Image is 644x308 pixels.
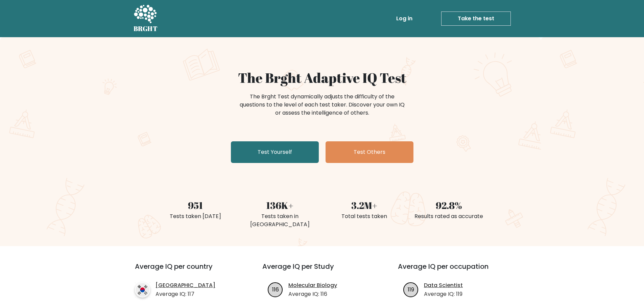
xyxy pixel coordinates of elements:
[242,212,318,229] div: Tests taken in [GEOGRAPHIC_DATA]
[272,285,279,293] text: 116
[411,198,487,212] div: 92.8%
[411,212,487,220] div: Results rated as accurate
[242,198,318,212] div: 136K+
[157,70,487,86] h1: The Brght Adaptive IQ Test
[326,198,403,212] div: 3.2M+
[424,290,463,298] p: Average IQ: 119
[156,290,215,298] p: Average IQ: 117
[326,141,413,163] a: Test Others
[408,285,414,293] text: 119
[441,11,511,26] a: Take the test
[231,141,319,163] a: Test Yourself
[288,281,337,289] a: Molecular Biology
[134,3,158,34] a: BRGHT
[393,12,415,25] a: Log in
[398,262,517,279] h3: Average IQ per occupation
[156,281,215,289] a: [GEOGRAPHIC_DATA]
[135,262,238,279] h3: Average IQ per country
[134,25,158,33] h5: BRGHT
[238,93,407,117] div: The Brght Test dynamically adjusts the difficulty of the questions to the level of each test take...
[135,282,150,298] img: country
[424,281,463,289] a: Data Scientist
[326,212,403,220] div: Total tests taken
[157,212,234,220] div: Tests taken [DATE]
[262,262,382,279] h3: Average IQ per Study
[157,198,234,212] div: 951
[288,290,337,298] p: Average IQ: 116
